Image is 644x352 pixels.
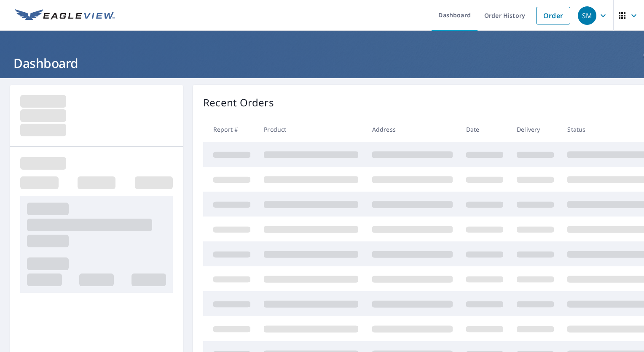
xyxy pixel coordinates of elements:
img: EV Logo [15,9,115,22]
th: Delivery [510,117,561,142]
th: Address [365,117,459,142]
a: Order [536,7,570,24]
th: Date [459,117,510,142]
h1: Dashboard [10,54,634,72]
div: SM [578,6,596,25]
th: Product [257,117,365,142]
th: Report # [203,117,257,142]
p: Recent Orders [203,95,274,110]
